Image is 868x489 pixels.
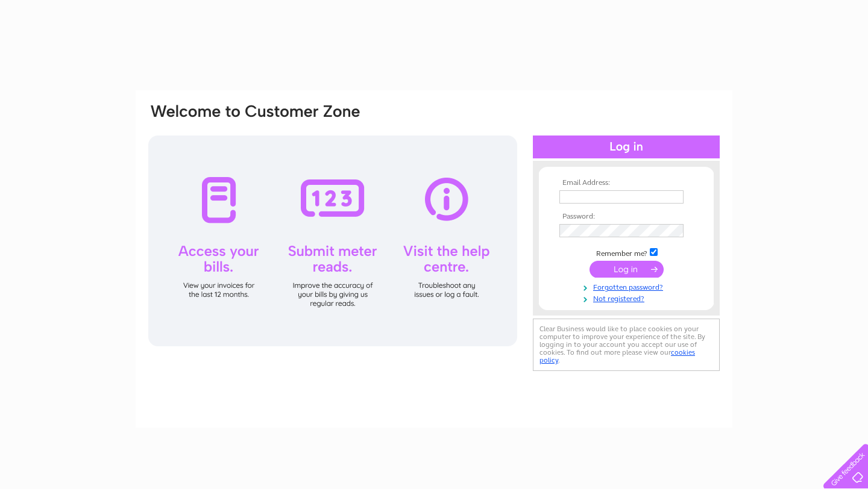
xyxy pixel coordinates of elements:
[559,292,696,304] a: Not registered?
[539,348,695,364] a: cookies policy
[556,213,696,221] th: Password:
[556,179,696,187] th: Email Address:
[533,319,720,371] div: Clear Business would like to place cookies on your computer to improve your experience of the sit...
[590,261,664,278] input: Submit
[559,281,696,292] a: Forgotten password?
[556,246,696,258] td: Remember me?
